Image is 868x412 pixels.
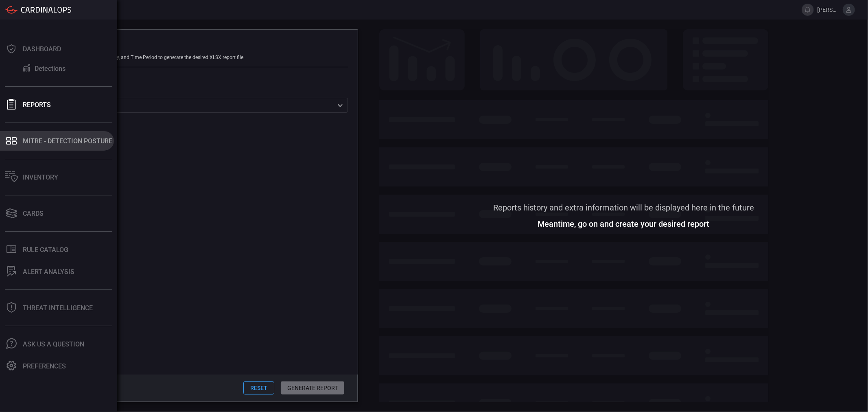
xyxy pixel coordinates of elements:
div: Cards [23,210,44,217]
div: Inventory [23,173,58,181]
div: Generate Report [43,39,348,48]
div: Preferences [23,362,66,370]
div: Rule Catalog [23,246,68,254]
div: Report Type [43,87,348,93]
div: Select Report type, Report Category, and Time Period to generate the desired XLSX report file. [43,55,348,60]
div: Ask Us A Question [23,340,84,348]
div: Threat Intelligence [23,304,93,312]
div: Dashboard [23,45,61,53]
span: [PERSON_NAME].jadhav [817,7,840,13]
div: Reports [23,101,51,109]
div: Reports history and extra information will be displayed here in the future [493,204,754,211]
div: ALERT ANALYSIS [23,268,74,276]
button: Reset [243,381,274,394]
div: MITRE - Detection Posture [23,137,112,145]
div: Detections [35,65,66,72]
div: Meantime, go on and create your desired report [538,221,710,227]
